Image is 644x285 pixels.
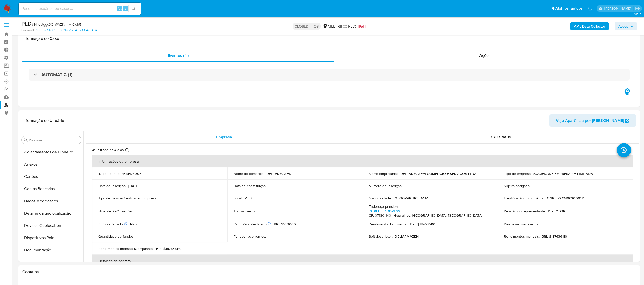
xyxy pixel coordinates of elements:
a: [STREET_ADDRESS] [369,209,401,214]
button: Dados Modificados [20,195,83,207]
p: Data de inscrição : [98,184,126,188]
p: Fundos recorrentes : [234,234,266,239]
p: verified [121,209,133,213]
p: Quantidade de fundos : [98,234,134,239]
p: [GEOGRAPHIC_DATA] [394,196,429,200]
button: Cartões [20,171,83,183]
button: search-icon [128,5,139,12]
th: Informações da empresa [92,155,633,167]
a: 166e2d5b3e919382ba25cf4ece664a64 [36,28,97,32]
p: Sujeito obrigado : [504,184,530,188]
p: MLB [244,196,252,200]
p: Nível de KYC : [98,209,119,213]
div: AUTOMATIC (1) [29,69,630,81]
p: Rendimento documental : [369,222,408,226]
p: Não [130,222,137,226]
p: Relação do representante : [504,209,546,213]
p: Identificação do comércio : [504,196,545,200]
p: 1381474005 [122,171,141,176]
p: ID do usuário : [98,171,120,176]
button: Empréstimos [20,256,83,268]
p: Atualizado há 4 dias [92,148,124,152]
span: KYC Status [490,134,511,140]
input: Procurar [29,138,79,142]
b: Person ID [21,28,35,32]
p: DIRECTOR [548,209,565,213]
a: Sair [635,6,640,11]
p: - [268,184,269,188]
span: Alt [118,6,122,11]
h4: CP: 07180-140 - Guarulhos, [GEOGRAPHIC_DATA], [GEOGRAPHIC_DATA] [369,213,482,218]
p: BRL $187636110 [542,234,567,239]
span: HIGH [356,23,366,29]
span: Atalhos rápidos [555,6,583,11]
p: Transações : [234,209,252,213]
span: Ações [479,53,491,58]
p: Tipo de pessoa / entidade : [98,196,140,200]
th: Detalhes de contato [92,255,633,267]
p: Soft descriptor : [369,234,393,239]
p: Número de inscrição : [369,184,402,188]
p: Patrimônio declarado : [234,222,272,226]
h1: Contatos [22,269,636,275]
p: BRL $187636110 [410,222,435,226]
p: - [404,184,405,188]
h1: Informação do Usuário [22,118,64,123]
b: PLD [21,20,32,28]
p: Nacionalidade : [369,196,392,200]
span: s [125,6,126,11]
p: PEP confirmado : [98,222,128,226]
p: adriano.brito@mercadolivre.com [604,6,633,11]
button: Veja Aparência por [PERSON_NAME] [549,114,636,127]
p: Data de constituição : [234,184,266,188]
p: Tipo de empresa : [504,171,531,176]
button: AML Data Collector [570,22,609,30]
p: Nome empresarial : [369,171,398,176]
h3: AUTOMATIC (1) [41,72,72,77]
h1: Informação do Caso [22,36,636,41]
button: Adiantamentos de Dinheiro [20,146,83,158]
span: Empresa [216,134,232,140]
p: Endereço principal : [369,204,399,209]
p: - [136,234,138,239]
button: Devices Geolocation [20,219,83,232]
button: Dispositivos Point [20,232,83,244]
p: CLOSED - ROS [293,23,321,30]
span: Risco PLD: [338,23,366,29]
span: Veja Aparência por [PERSON_NAME] [556,114,624,127]
p: - [254,209,255,213]
a: Notificações [588,6,592,11]
p: - [532,184,533,188]
button: Contas Bancárias [20,183,83,195]
span: Eventos ( 1 ) [168,53,189,58]
p: Empresa [142,196,157,200]
p: DELI ARMAZEM COMERCIO E SERVICOS LTDA [400,171,476,176]
p: SOCIEDADE EMPRESARIA LIMITADA [533,171,593,176]
p: Rendimentos mensais : [504,234,540,239]
p: Despesas mensais : [504,222,535,226]
button: Anexos [20,158,83,171]
p: - [537,222,538,226]
span: Ações [618,22,628,30]
p: CNPJ 50724062000114 [547,196,585,200]
p: BRL $100000 [274,222,296,226]
p: DELI ARMAZEN [266,171,291,176]
p: Local : [234,196,242,200]
button: Documentação [20,244,83,256]
b: AML Data Collector [574,22,605,30]
input: Pesquise usuários ou casos... [19,5,141,12]
p: BRL $187636110 [156,246,182,251]
p: Rendimentos mensais (Companhia) : [98,246,154,251]
p: Nome do comércio : [234,171,264,176]
button: Procurar [24,138,28,142]
p: - [268,234,269,239]
button: Detalhe da geolocalização [20,207,83,219]
div: MLB [323,23,336,29]
p: [DATE] [128,184,139,188]
p: DELIARMAZEN [395,234,419,239]
span: # 91rIqUggc3OhfWZKvmM1Ooh5 [32,22,81,27]
button: Ações [615,22,637,30]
